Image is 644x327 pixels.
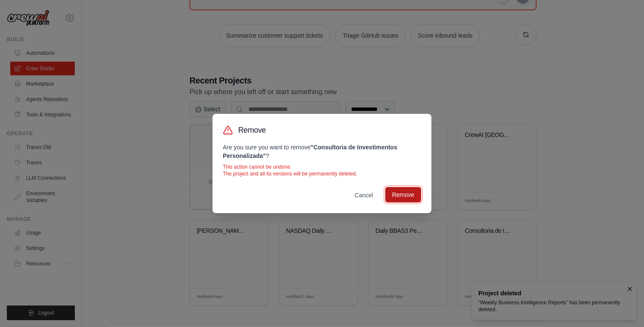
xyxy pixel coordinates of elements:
p: The project and all its versions will be permanently deleted. [223,170,421,177]
button: Cancel [348,187,380,203]
p: Are you sure you want to remove ? [223,143,421,160]
strong: " Consultoria de Investimentos Personalizada " [223,144,397,159]
button: Remove [385,187,421,202]
p: This action cannot be undone. [223,163,421,170]
h3: Remove [238,124,266,136]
